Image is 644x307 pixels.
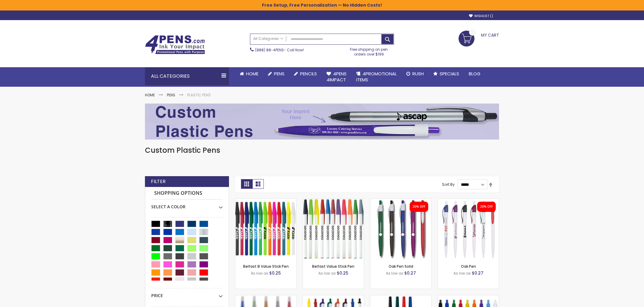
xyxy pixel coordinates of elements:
[386,271,403,276] span: As low as
[253,36,283,41] span: All Categories
[246,71,258,77] span: Home
[300,71,317,77] span: Pencils
[241,179,252,189] strong: Grid
[235,295,296,300] a: Belfast Translucent Value Stick Pen
[442,182,455,187] label: Sort By
[438,295,499,300] a: Custom Cambria Plastic Retractable Ballpoint Pen - Monochromatic Body Color
[469,14,493,18] a: Wishlist
[351,67,402,87] a: 4PROMOTIONALITEMS
[370,199,431,260] img: Oak Pen Solid
[235,67,263,80] a: Home
[151,288,223,299] div: Price
[235,199,296,260] img: Belfast B Value Stick Pen
[145,146,499,155] h1: Custom Plastic Pens
[243,264,289,269] a: Belfast B Value Stick Pen
[389,264,413,269] a: Oak Pen Solid
[250,34,286,44] a: All Categories
[145,92,155,98] a: Home
[151,200,223,210] div: Select A Color
[412,71,424,77] span: Rush
[438,199,499,260] img: Oak Pen
[251,271,268,276] span: As low as
[438,198,499,203] a: Oak Pen
[289,67,322,80] a: Pencils
[318,271,336,276] span: As low as
[235,198,296,203] a: Belfast B Value Stick Pen
[453,271,471,276] span: As low as
[187,92,211,98] strong: Plastic Pens
[404,270,416,276] span: $0.27
[255,47,284,53] a: (888) 88-4PENS
[464,67,485,80] a: Blog
[274,71,284,77] span: Pens
[255,47,304,53] span: - Call Now!
[429,67,464,80] a: Specials
[344,45,394,57] div: Free shipping on pen orders over $199
[145,104,499,140] img: Plastic Pens
[269,270,281,276] span: $0.25
[370,198,431,203] a: Oak Pen Solid
[303,199,364,260] img: Belfast Value Stick Pen
[440,71,459,77] span: Specials
[151,187,223,200] strong: Shopping Options
[413,205,425,209] div: 20% OFF
[303,295,364,300] a: Contender Pen
[145,67,229,85] div: All Categories
[472,270,483,276] span: $0.27
[337,270,348,276] span: $0.25
[356,71,397,83] span: 4PROMOTIONAL ITEMS
[402,67,429,80] a: Rush
[370,295,431,300] a: Corporate Promo Stick Pen
[263,67,289,80] a: Pens
[480,205,493,209] div: 20% OFF
[327,71,347,83] span: 4Pens 4impact
[167,92,175,98] a: Pens
[322,67,351,87] a: 4Pens4impact
[461,264,476,269] a: Oak Pen
[151,178,166,185] strong: Filter
[303,198,364,203] a: Belfast Value Stick Pen
[145,35,205,54] img: 4Pens Custom Pens and Promotional Products
[469,71,480,77] span: Blog
[312,264,354,269] a: Belfast Value Stick Pen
